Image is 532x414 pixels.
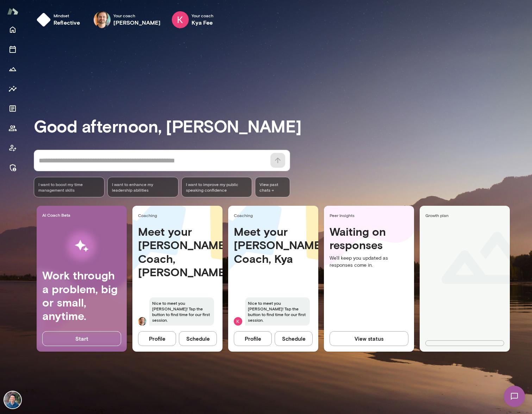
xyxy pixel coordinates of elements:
[112,181,174,193] span: I want to enhance my leadership abilities
[138,212,220,218] span: Coaching
[6,161,20,175] button: Manage
[181,177,252,197] div: I want to improve my public speaking confidence
[234,225,313,265] h4: Meet your [PERSON_NAME] Coach, Kya
[113,18,161,27] h6: [PERSON_NAME]
[94,11,111,28] img: Jacob Zukerman
[167,8,218,31] div: Kya FeeYour coachKya Fee
[42,212,124,218] span: AI Coach Beta
[138,225,217,279] h4: Meet your [PERSON_NAME] Coach, [PERSON_NAME]
[7,5,18,18] img: Mento
[107,177,178,197] div: I want to enhance my leadership abilities
[6,101,20,116] button: Documents
[149,297,214,326] span: Nice to meet you [PERSON_NAME]! Tap the button to find time for our first session.
[330,255,408,269] p: We'll keep you updated as responses come in.
[275,331,313,346] button: Schedule
[54,18,80,27] h6: reflective
[6,82,20,96] button: Insights
[6,121,20,135] button: Members
[89,8,166,31] div: Jacob ZukermanYour coach[PERSON_NAME]
[330,331,408,346] button: View status
[192,18,213,27] h6: Kya Fee
[172,11,189,28] img: Kya Fee
[138,331,176,346] button: Profile
[6,141,20,155] button: Coach app
[245,297,310,326] span: Nice to meet you [PERSON_NAME]! Tap the button to find time for our first session.
[138,317,146,326] img: Jacob Zukerman Zukerman
[192,13,213,18] span: Your coach
[234,317,242,326] img: Kya Fee Fee
[6,23,20,37] button: Home
[42,268,121,323] h4: Work through a problem, big or small, anytime.
[113,13,161,18] span: Your coach
[425,212,507,218] span: Growth plan
[34,116,532,136] h3: Good afternoon, [PERSON_NAME]
[54,13,80,18] span: Mindset
[38,181,100,193] span: I want to boost my time management skills
[186,181,248,193] span: I want to improve my public speaking confidence
[4,391,21,408] img: Alex Yu
[6,62,20,76] button: Growth Plan
[255,177,290,197] span: View past chats ->
[234,331,272,346] button: Profile
[179,331,217,346] button: Schedule
[234,212,315,218] span: Coaching
[42,331,121,346] button: Start
[34,8,86,31] button: Mindsetreflective
[37,13,51,27] img: mindset
[330,212,411,218] span: Peer Insights
[50,224,113,268] img: AI Workflows
[6,42,20,56] button: Sessions
[34,177,105,197] div: I want to boost my time management skills
[330,225,408,252] h4: Waiting on responses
